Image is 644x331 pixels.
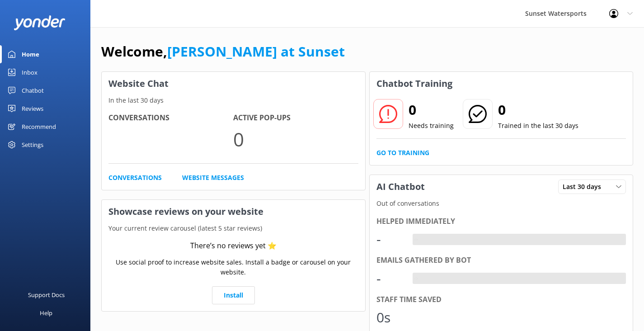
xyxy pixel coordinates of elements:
div: Reviews [22,99,43,118]
p: Your current review carousel (latest 5 star reviews) [102,223,365,233]
p: Use social proof to increase website sales. Install a badge or carousel on your website. [108,257,358,278]
div: - [413,234,419,246]
h3: AI Chatbot [370,175,432,199]
div: Emails gathered by bot [376,255,626,266]
a: Conversations [108,173,162,183]
h2: 0 [409,99,454,121]
div: 0s [376,307,404,328]
div: Help [40,304,52,322]
div: Home [22,45,39,63]
h3: Website Chat [102,72,365,95]
h4: Active Pop-ups [233,112,358,124]
p: In the last 30 days [102,95,365,105]
div: - [413,273,419,284]
p: Needs training [409,121,454,131]
div: Helped immediately [376,216,626,227]
h4: Conversations [108,112,233,124]
h2: 0 [498,99,578,121]
h3: Showcase reviews on your website [102,200,365,223]
div: Recommend [22,118,56,136]
div: Staff time saved [376,294,626,306]
a: [PERSON_NAME] at Sunset [167,42,345,61]
h3: Chatbot Training [370,72,459,95]
span: Last 30 days [563,182,606,192]
p: Trained in the last 30 days [498,121,578,131]
a: Install [212,286,255,304]
p: 0 [233,124,358,154]
div: Settings [22,136,43,154]
div: - [376,268,404,289]
img: yonder-white-logo.png [14,15,66,30]
div: Chatbot [22,81,44,99]
a: Go to Training [376,148,429,158]
div: Support Docs [28,286,65,304]
div: Inbox [22,63,38,81]
h1: Welcome, [101,41,345,62]
p: Out of conversations [370,199,633,208]
div: - [376,228,404,250]
div: There’s no reviews yet ⭐ [190,240,277,252]
a: Website Messages [182,173,244,183]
